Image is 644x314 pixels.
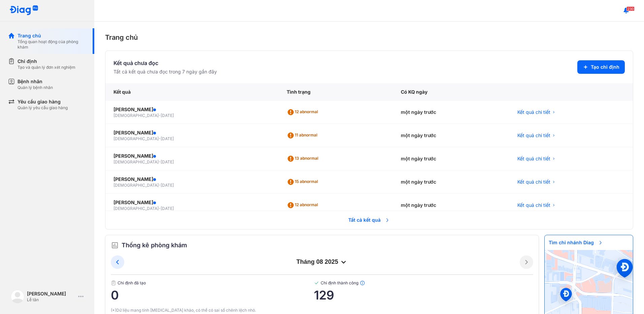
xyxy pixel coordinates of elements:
div: Trang chủ [105,32,633,42]
div: Tất cả kết quả chưa đọc trong 7 ngày gần đây [114,68,217,75]
div: 12 abnormal [287,107,321,118]
div: Quản lý bệnh nhân [18,85,53,90]
div: [PERSON_NAME] [114,176,270,183]
div: Có KQ ngày [393,83,509,101]
span: Tìm chi nhánh Diag [545,235,607,250]
div: Chỉ định [18,58,75,65]
button: Tạo chỉ định [577,60,625,74]
div: Yêu cầu giao hàng [18,98,68,105]
div: một ngày trước [393,194,509,217]
span: - [159,183,161,188]
span: [DATE] [161,206,174,211]
div: Lễ tân [27,297,75,303]
span: 0 [111,288,314,302]
span: [DEMOGRAPHIC_DATA] [114,113,159,118]
img: logo [9,5,38,16]
span: [DEMOGRAPHIC_DATA] [114,136,159,141]
span: [DEMOGRAPHIC_DATA] [114,206,159,211]
span: - [159,136,161,141]
span: Kết quả chi tiết [517,202,550,209]
img: logo [11,290,24,303]
span: Kết quả chi tiết [517,179,550,185]
span: Kết quả chi tiết [517,132,550,139]
div: [PERSON_NAME] [27,290,75,297]
div: [PERSON_NAME] [114,199,270,206]
span: [DATE] [161,183,174,188]
img: document.50c4cfd0.svg [111,280,116,286]
img: order.5a6da16c.svg [111,241,119,249]
div: 11 abnormal [287,130,320,141]
div: một ngày trước [393,124,509,147]
span: - [159,159,161,164]
div: Tổng quan hoạt động của phòng khám [18,39,86,50]
span: Chỉ định đã tạo [111,280,314,286]
span: Tạo chỉ định [591,64,619,70]
div: một ngày trước [393,101,509,124]
span: [DEMOGRAPHIC_DATA] [114,183,159,188]
div: Tình trạng [279,83,393,101]
img: checked-green.01cc79e0.svg [314,280,319,286]
div: [PERSON_NAME] [114,153,270,159]
div: 13 abnormal [287,153,321,164]
div: Bệnh nhân [18,78,53,85]
span: Thống kê phòng khám [122,241,187,250]
span: Chỉ định thành công [314,280,533,286]
div: Kết quả chưa đọc [114,59,217,67]
span: [DATE] [161,159,174,164]
div: một ngày trước [393,147,509,170]
span: Tất cả kết quả [344,213,394,227]
div: tháng 08 2025 [124,258,520,266]
div: 15 abnormal [287,177,321,187]
div: 12 abnormal [287,200,321,211]
img: info.7e716105.svg [360,280,365,286]
div: Trang chủ [18,32,86,39]
span: [DATE] [161,113,174,118]
span: - [159,206,161,211]
span: 230 [626,6,635,11]
div: [PERSON_NAME] [114,106,270,113]
span: [DEMOGRAPHIC_DATA] [114,159,159,164]
div: [PERSON_NAME] [114,129,270,136]
div: Quản lý yêu cầu giao hàng [18,105,68,111]
div: Kết quả [105,83,279,101]
span: 129 [314,288,533,302]
div: (*)Dữ liệu mang tính [MEDICAL_DATA] khảo, có thể có sai số chênh lệch nhỏ. [111,307,533,313]
span: Kết quả chi tiết [517,155,550,162]
span: Kết quả chi tiết [517,109,550,116]
span: - [159,113,161,118]
span: [DATE] [161,136,174,141]
div: Tạo và quản lý đơn xét nghiệm [18,65,75,70]
div: một ngày trước [393,170,509,194]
